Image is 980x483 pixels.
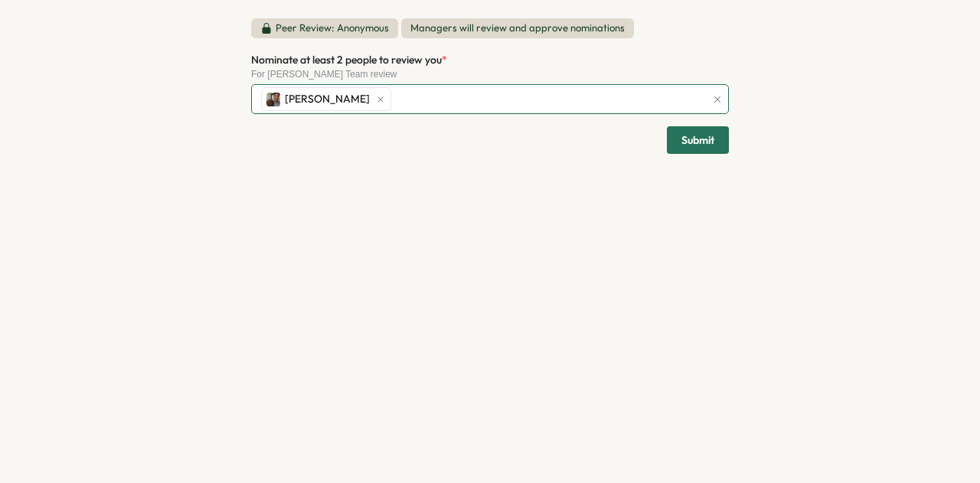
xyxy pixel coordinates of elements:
[285,91,370,108] span: [PERSON_NAME]
[251,53,442,67] span: Nominate at least 2 people to review you
[276,21,389,35] p: Peer Review: Anonymous
[667,126,729,154] button: Submit
[251,69,729,80] div: For [PERSON_NAME] Team review
[681,127,714,153] span: Submit
[266,93,280,106] img: Matt Reyes
[401,18,634,38] span: Managers will review and approve nominations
